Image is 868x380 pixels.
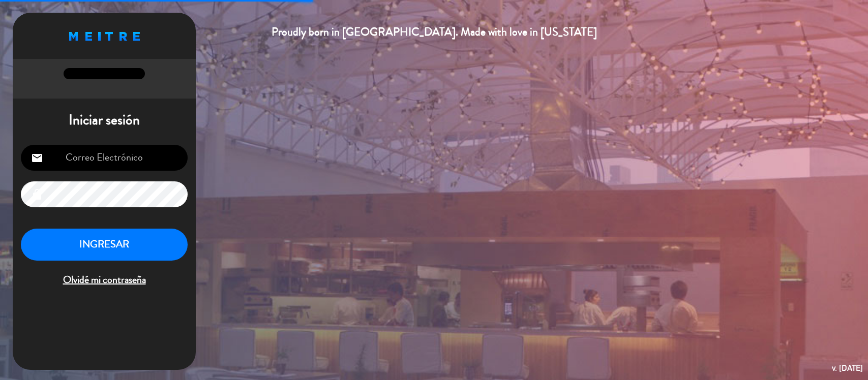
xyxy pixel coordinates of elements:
div: v. [DATE] [832,361,863,375]
span: Olvidé mi contraseña [21,272,188,289]
button: INGRESAR [21,229,188,261]
input: Correo Electrónico [21,145,188,171]
h1: Iniciar sesión [13,112,196,129]
i: lock [31,188,43,201]
i: email [31,152,43,164]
